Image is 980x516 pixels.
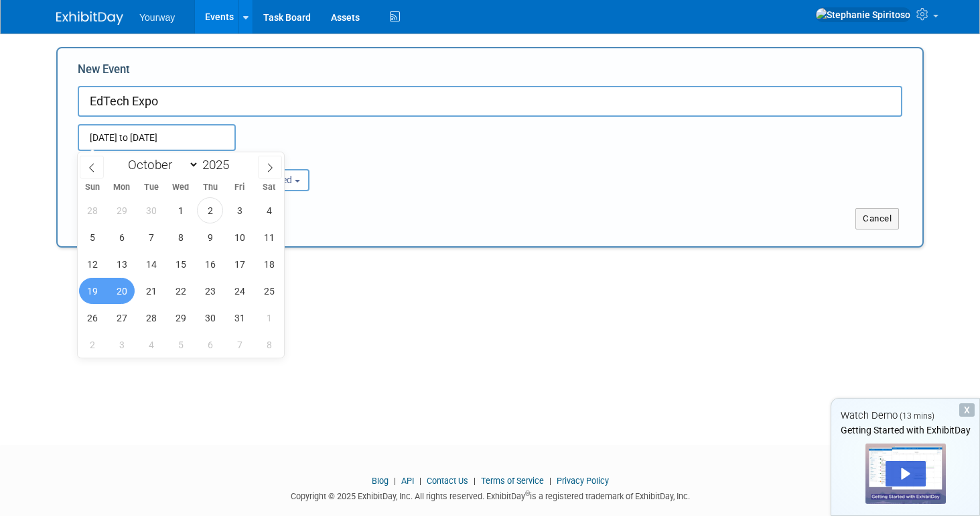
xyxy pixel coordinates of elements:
[391,476,399,486] span: |
[78,151,198,168] div: Attendance / Format:
[196,183,225,192] span: Thu
[166,183,196,192] span: Wed
[959,403,975,417] div: Dismiss
[886,461,926,486] div: Play
[167,224,194,250] span: October 8, 2025
[78,124,236,151] input: Start Date - End Date
[226,331,253,358] span: November 7, 2025
[138,224,164,250] span: October 7, 2025
[226,278,253,304] span: October 24, 2025
[79,224,105,250] span: October 5, 2025
[416,476,425,486] span: |
[900,411,934,421] span: (13 mins)
[79,331,105,358] span: November 2, 2025
[167,251,194,277] span: October 15, 2025
[167,305,194,331] span: October 29, 2025
[109,197,135,223] span: September 29, 2025
[256,305,282,331] span: November 1, 2025
[138,251,164,277] span: October 14, 2025
[197,197,223,223] span: October 2, 2025
[167,278,194,304] span: October 22, 2025
[109,278,135,304] span: October 20, 2025
[256,224,282,250] span: October 11, 2025
[546,476,555,486] span: |
[197,278,223,304] span: October 23, 2025
[78,183,107,192] span: Sun
[139,12,175,23] span: Yourway
[256,197,282,223] span: October 4, 2025
[218,151,339,168] div: Participation:
[226,197,253,223] span: October 3, 2025
[401,476,414,486] a: API
[525,490,530,497] sup: ®
[79,251,105,277] span: October 12, 2025
[427,476,468,486] a: Contact Us
[167,197,194,223] span: October 1, 2025
[470,476,479,486] span: |
[197,305,223,331] span: October 30, 2025
[78,86,902,117] input: Name of Trade Show / Conference
[815,7,911,22] img: Stephanie Spiritoso
[79,197,105,223] span: September 28, 2025
[481,476,544,486] a: Terms of Service
[372,476,389,486] a: Blog
[79,305,105,331] span: October 26, 2025
[107,183,137,192] span: Mon
[197,331,223,358] span: November 6, 2025
[138,278,164,304] span: October 21, 2025
[138,305,164,331] span: October 28, 2025
[226,224,253,250] span: October 10, 2025
[831,409,979,423] div: Watch Demo
[226,251,253,277] span: October 17, 2025
[256,251,282,277] span: October 18, 2025
[109,331,135,358] span: November 3, 2025
[225,183,255,192] span: Fri
[197,224,223,250] span: October 9, 2025
[122,156,199,173] select: Month
[79,278,105,304] span: October 19, 2025
[56,11,123,25] img: ExhibitDay
[109,305,135,331] span: October 27, 2025
[226,305,253,331] span: October 31, 2025
[855,208,899,229] button: Cancel
[167,331,194,358] span: November 5, 2025
[256,278,282,304] span: October 25, 2025
[109,251,135,277] span: October 13, 2025
[255,183,284,192] span: Sat
[109,224,135,250] span: October 6, 2025
[78,62,130,83] label: New Event
[831,423,979,437] div: Getting Started with ExhibitDay
[197,251,223,277] span: October 16, 2025
[138,331,164,358] span: November 4, 2025
[256,331,282,358] span: November 8, 2025
[199,157,239,172] input: Year
[137,183,166,192] span: Tue
[557,476,609,486] a: Privacy Policy
[138,197,164,223] span: September 30, 2025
